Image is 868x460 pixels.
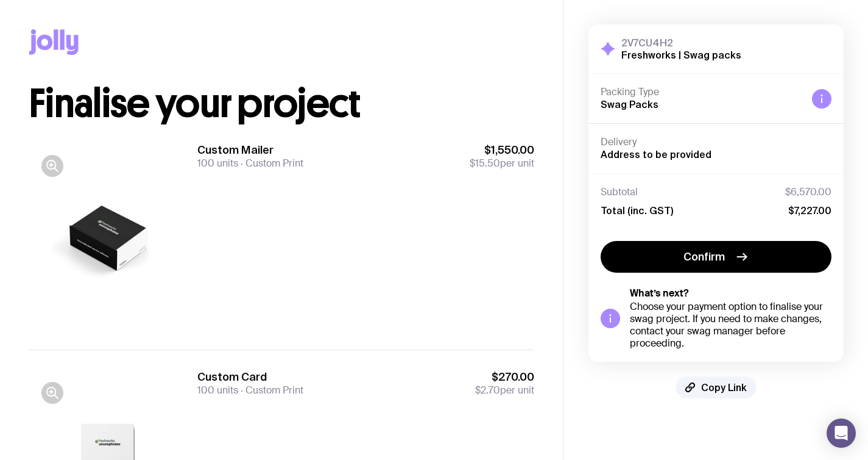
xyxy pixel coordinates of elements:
span: Subtotal [601,186,638,198]
span: $270.00 [475,370,534,384]
div: Choose your payment option to finalise your swag project. If you need to make changes, contact yo... [630,301,831,350]
span: per unit [470,157,534,170]
h4: Delivery [601,136,831,148]
span: 100 units [197,384,238,397]
span: $15.50 [470,157,500,170]
span: $2.70 [475,384,500,397]
span: $1,550.00 [470,143,534,157]
button: Copy Link [676,376,757,398]
h5: What’s next? [630,287,831,300]
h3: 2V7CU4H2 [621,37,741,49]
span: Total (inc. GST) [601,204,673,217]
span: $6,570.00 [785,186,831,198]
span: 100 units [197,157,238,170]
span: $7,227.00 [788,204,831,217]
span: Custom Print [238,157,303,170]
h3: Custom Card [197,370,303,384]
span: per unit [475,384,534,397]
span: Copy Link [701,381,747,394]
span: Swag Packs [601,99,658,110]
div: Open Intercom Messenger [827,419,856,448]
h1: Finalise your project [29,84,534,123]
button: Confirm [601,241,831,273]
h3: Custom Mailer [197,143,303,157]
h2: Freshworks | Swag packs [621,49,741,61]
span: Custom Print [238,384,303,397]
h4: Packing Type [601,86,802,98]
span: Address to be provided [601,149,711,160]
span: Confirm [683,250,725,264]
